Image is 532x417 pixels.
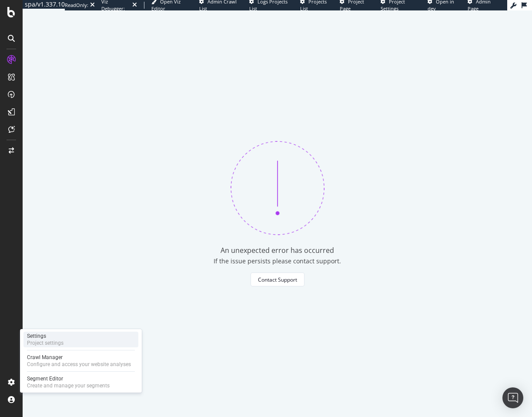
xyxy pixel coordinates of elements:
[23,332,138,347] a: SettingsProject settings
[27,375,110,382] div: Segment Editor
[23,374,138,390] a: Segment EditorCreate and manage your segments
[502,387,523,408] div: Open Intercom Messenger
[27,361,131,368] div: Configure and access your website analyses
[214,257,341,266] div: If the issue persists please contact support.
[27,340,64,346] div: Project settings
[251,272,304,286] button: Contact Support
[221,245,334,256] div: An unexpected error has occurred
[27,382,110,389] div: Create and manage your segments
[23,353,138,369] a: Crawl ManagerConfigure and access your website analyses
[65,2,88,9] div: ReadOnly:
[27,354,131,361] div: Crawl Manager
[258,276,297,283] div: Contact Support
[231,141,325,235] img: 370bne1z.png
[27,333,64,340] div: Settings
